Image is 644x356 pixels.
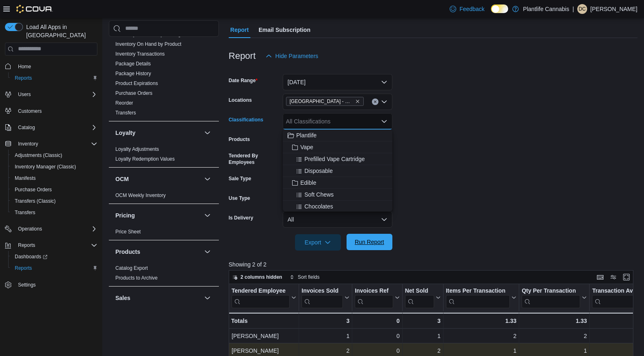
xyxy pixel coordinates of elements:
button: Sort fields [286,272,323,282]
div: 1 [446,346,517,356]
span: Reports [15,75,32,81]
span: Transfers [115,110,136,116]
span: Manifests [11,173,97,183]
button: Purchase Orders [8,184,101,195]
span: Customers [18,108,42,114]
span: Purchase Orders [115,90,153,96]
p: Showing 2 of 2 [229,260,637,269]
button: Edible [283,177,392,189]
button: Inventory Manager (Classic) [8,161,101,172]
button: Open list of options [381,99,387,105]
a: Product Expirations [115,81,158,86]
label: Products [229,136,250,143]
a: Reorder [115,100,133,106]
div: Invoices Ref [355,287,393,295]
div: Totals [231,316,296,326]
div: Invoices Ref [355,287,393,308]
div: Inventory [109,10,219,121]
span: OCM Weekly Inventory [115,192,166,199]
img: Cova [16,5,53,13]
button: Hide Parameters [262,48,322,64]
span: Inventory On Hand by Product [115,41,181,47]
div: 2 [522,331,587,341]
button: Adjustments (Classic) [8,150,101,161]
div: 1.33 [446,316,516,326]
label: Is Delivery [229,215,253,221]
label: Sale Type [229,175,251,182]
span: Report [230,22,249,38]
div: 0 [355,316,399,326]
button: Transfers (Classic) [8,195,101,207]
div: [PERSON_NAME] [232,331,296,341]
button: Clear input [372,99,378,105]
span: Hide Parameters [275,52,318,60]
button: Close list of options [381,118,387,125]
span: Dashboards [15,253,47,260]
button: Manifests [8,172,101,184]
span: Reports [11,73,97,83]
button: Sales [203,293,212,303]
span: Sort fields [298,274,320,280]
div: 2 [302,346,349,356]
button: Net Sold [405,287,440,308]
a: Inventory Manager (Classic) [11,162,79,172]
div: 2 [405,346,441,356]
span: Inventory [18,141,38,147]
a: Transfers [115,110,136,116]
button: Reports [8,262,101,274]
span: Run Report [355,238,384,246]
a: Purchase Orders [11,185,55,195]
label: Use Type [229,195,250,202]
div: Invoices Sold [302,287,343,308]
a: Reports [11,263,35,273]
button: Operations [2,223,101,235]
h3: Report [229,51,256,61]
div: Dalton Callaghan [577,4,587,14]
button: Inventory [2,138,101,150]
button: Home [2,60,101,72]
div: 2 [446,331,517,341]
button: Catalog [2,122,101,133]
a: Feedback [446,1,488,17]
div: 1.33 [522,316,587,326]
div: 3 [302,316,349,326]
a: Loyalty Adjustments [115,146,159,152]
button: Operations [15,224,45,234]
label: Locations [229,97,252,103]
div: Pricing [109,227,219,240]
button: Pricing [115,211,201,219]
button: Enter fullscreen [621,272,631,282]
button: Pricing [203,210,212,220]
span: Reports [11,263,97,273]
div: 1 [405,331,441,341]
button: Reports [2,240,101,251]
span: [GEOGRAPHIC_DATA] - Dalhousie [290,97,354,105]
button: Users [2,89,101,100]
span: Customers [15,106,97,116]
span: Disposable [304,167,333,175]
p: [PERSON_NAME] [590,4,637,14]
button: Settings [2,279,101,291]
a: Inventory Transactions [115,51,165,57]
button: Reports [15,240,38,250]
div: Tendered Employee [232,287,290,295]
span: Operations [18,226,42,232]
div: Products [109,263,219,286]
button: Inventory [15,139,41,149]
span: Inventory [15,139,97,149]
div: [PERSON_NAME] [232,346,296,356]
button: [DATE] [283,74,392,90]
a: Settings [15,280,39,290]
span: Manifests [15,175,36,181]
a: Manifests [11,173,39,183]
span: Reports [18,242,35,249]
span: Chocolates [304,202,333,210]
span: Purchase Orders [15,186,52,193]
span: Home [15,61,97,72]
div: 1 [522,346,587,356]
span: Dashboards [11,252,97,262]
span: Catalog [15,123,97,132]
div: Qty Per Transaction [522,287,580,308]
